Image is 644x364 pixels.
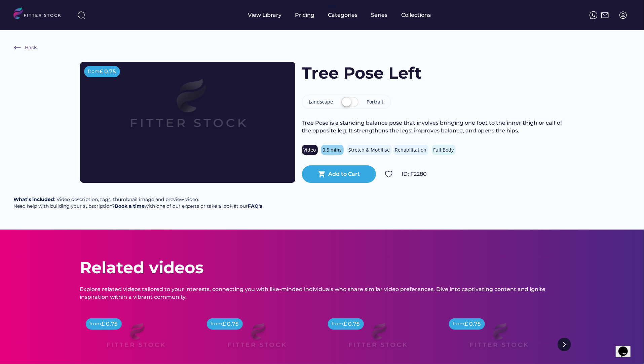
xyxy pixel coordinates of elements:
div: Full Body [433,147,454,153]
div: View Library [248,11,282,19]
img: meteor-icons_whatsapp%20%281%29.svg [590,11,598,19]
div: Back [25,44,37,51]
a: FAQ's [248,203,262,209]
div: from [332,321,344,327]
div: ID: F2280 [402,170,564,178]
div: Series [371,11,388,19]
div: Add to Cart [328,170,360,178]
div: Landscape [309,98,333,105]
button: shopping_cart [318,170,326,178]
strong: What’s included [13,196,54,202]
div: fvck [328,3,337,10]
div: 0.5 mins [323,147,342,153]
div: Stretch & Mobilise [349,147,390,153]
div: Collections [402,11,431,19]
div: : Video description, tags, thumbnail image and preview video. Need help with building your subscr... [13,196,262,209]
img: Frame%2079%20%281%29.svg [102,62,274,159]
h1: Tree Pose Left [302,62,422,84]
div: Categories [328,11,358,19]
img: Frame%2079%20%281%29.svg [335,314,421,363]
div: from [211,321,223,327]
img: Frame%2051.svg [601,11,609,19]
div: Tree Pose is a standing balance pose that involves bringing one foot to the inner thigh or calf o... [302,119,564,134]
div: Related videos [80,256,204,279]
div: from [88,68,100,75]
div: from [453,321,465,327]
img: Group%201000002322%20%281%29.svg [558,338,571,351]
div: Portrait [367,98,384,105]
img: search-normal%203.svg [77,11,85,19]
img: LOGO.svg [13,7,67,21]
a: Book a time [115,203,145,209]
img: profile-circle.svg [619,11,627,19]
div: Video [304,147,316,153]
img: Group%201000002324.svg [385,170,393,178]
div: Explore related videos tailored to your interests, connecting you with like-minded individuals wh... [80,286,564,301]
img: Frame%20%286%29.svg [13,44,22,52]
iframe: chat widget [616,337,637,357]
img: Frame%2079%20%281%29.svg [214,314,300,363]
img: Frame%2079%20%281%29.svg [92,314,179,363]
div: Pricing [295,11,315,19]
div: £ 0.75 [100,68,116,75]
div: from [90,321,102,327]
img: Frame%2079%20%281%29.svg [456,314,542,363]
div: Rehabilitation [395,147,427,153]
